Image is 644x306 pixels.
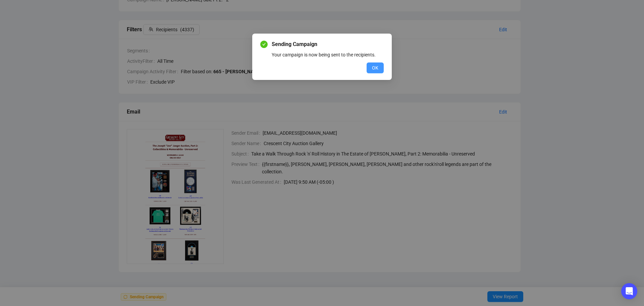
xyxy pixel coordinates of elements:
[621,283,637,299] div: Open Intercom Messenger
[260,41,268,48] span: check-circle
[272,40,384,48] span: Sending Campaign
[367,62,384,73] button: OK
[272,51,384,58] div: Your campaign is now being sent to the recipients.
[372,64,378,72] span: OK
